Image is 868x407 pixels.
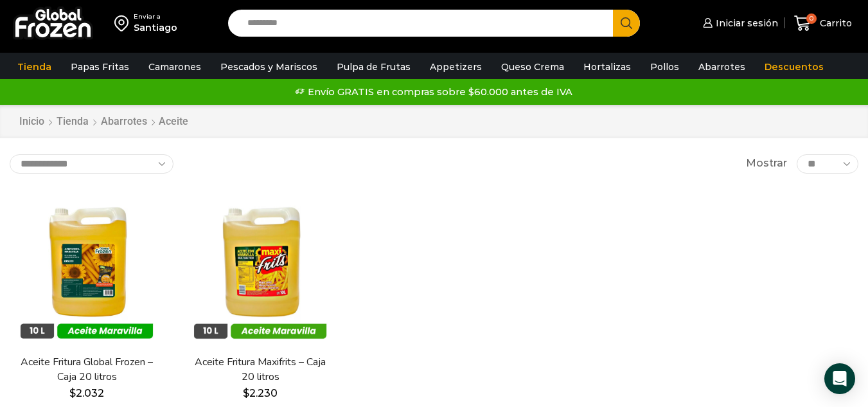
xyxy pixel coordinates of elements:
[746,156,787,171] span: Mostrar
[330,55,417,79] a: Pulpa de Frutas
[134,21,177,34] div: Santiago
[114,12,134,34] img: address-field-icon.svg
[243,387,249,399] span: $
[806,14,817,24] span: 0
[100,114,148,129] a: Abarrotes
[17,355,156,384] a: Aceite Fritura Global Frozen – Caja 20 litros
[758,55,830,79] a: Descuentos
[142,55,208,79] a: Camarones
[69,387,76,399] span: $
[817,17,852,30] span: Carrito
[495,55,571,79] a: Queso Crema
[613,10,640,37] button: Search button
[11,55,58,79] a: Tienda
[713,17,778,30] span: Iniciar sesión
[19,114,45,129] a: Inicio
[644,55,686,79] a: Pollos
[791,8,855,39] a: 0 Carrito
[19,114,188,129] nav: Breadcrumb
[191,355,330,384] a: Aceite Fritura Maxifrits – Caja 20 litros
[243,387,278,399] bdi: 2.230
[423,55,488,79] a: Appetizers
[134,12,177,21] div: Enviar a
[214,55,324,79] a: Pescados y Mariscos
[69,387,104,399] bdi: 2.032
[577,55,637,79] a: Hortalizas
[64,55,136,79] a: Papas Fritas
[56,114,89,129] a: Tienda
[10,154,173,174] select: Pedido de la tienda
[159,115,188,127] h1: Aceite
[824,363,855,394] div: Open Intercom Messenger
[692,55,752,79] a: Abarrotes
[700,10,778,36] a: Iniciar sesión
